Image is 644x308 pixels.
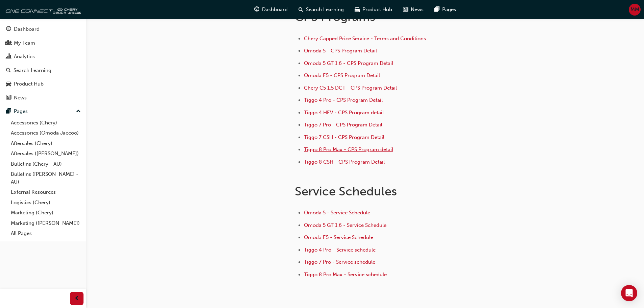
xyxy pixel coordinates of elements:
span: guage-icon [6,26,11,32]
div: Pages [14,108,28,115]
a: Tiggo 4 Pro - Service schedule [304,247,376,253]
span: pages-icon [434,5,439,14]
a: Search Learning [3,64,84,77]
a: All Pages [8,228,84,239]
a: External Resources [8,187,84,197]
a: Omoda 5 GT 1.6 - Service Schedule [304,222,386,228]
span: search-icon [6,68,11,74]
a: Tiggo 4 Pro - CPS Program Detail [304,97,383,103]
span: Product Hub [362,6,392,14]
a: Chery Capped Price Service - Terms and Conditions [304,35,426,42]
span: News [411,6,424,14]
button: Pages [3,105,84,118]
a: Tiggo 7 CSH - CPS Program Detail [304,134,384,140]
a: Chery C5 1.5 DCT - CPS Program Detail [304,85,397,91]
a: Marketing (Chery) [8,208,84,218]
div: Search Learning [14,67,51,74]
span: guage-icon [254,5,259,14]
a: car-iconProduct Hub [349,3,398,17]
a: Accessories (Chery) [8,118,84,128]
span: up-icon [76,107,81,116]
a: pages-iconPages [429,3,461,17]
a: Omoda 5 - Service Schedule [304,210,370,216]
a: Omoda 5 - CPS Program Detail [304,48,377,54]
div: Product Hub [14,80,44,88]
div: Analytics [14,53,35,61]
span: news-icon [6,95,11,101]
a: news-iconNews [398,3,429,17]
span: Service Schedules [295,184,397,198]
a: Omoda E5 - Service Schedule [304,234,373,240]
a: Aftersales (Chery) [8,138,84,149]
div: My Team [14,39,35,47]
div: Dashboard [14,25,40,33]
img: oneconnect [3,3,81,16]
a: Tiggo 8 Pro Max - CPS Program detail [304,146,393,152]
span: car-icon [355,5,360,14]
a: Bulletins (Chery - AU) [8,159,84,169]
a: Tiggo 7 Pro - Service schedule [304,259,375,265]
span: search-icon [299,5,303,14]
span: Search Learning [306,6,344,14]
span: prev-icon [74,294,79,303]
span: car-icon [6,81,11,87]
span: news-icon [403,5,408,14]
a: Dashboard [3,23,84,35]
a: My Team [3,37,84,49]
a: Accessories (Omoda Jaecoo) [8,128,84,138]
span: Pages [442,6,456,14]
a: Logistics (Chery) [8,197,84,208]
a: Tiggo 7 Pro - CPS Program Detail [304,122,382,128]
a: Analytics [3,50,84,63]
a: search-iconSearch Learning [293,3,349,17]
span: chart-icon [6,54,11,60]
a: Tiggo 8 CSH - CPS Program Detail [304,159,385,165]
a: Tiggo 8 Pro Max - Service schedule [304,271,387,278]
span: people-icon [6,40,11,46]
a: Product Hub [3,78,84,90]
button: MM [629,4,641,16]
a: Tiggo 4 HEV - CPS Program detail [304,110,384,116]
a: guage-iconDashboard [249,3,293,17]
a: Omoda 5 GT 1.6 - CPS Program Detail [304,60,393,66]
a: Marketing ([PERSON_NAME]) [8,218,84,229]
a: Bulletins ([PERSON_NAME] - AU) [8,169,84,187]
button: DashboardMy TeamAnalyticsSearch LearningProduct HubNews [3,22,84,105]
span: Dashboard [262,6,288,14]
span: MM [630,6,639,14]
a: News [3,92,84,104]
span: pages-icon [6,109,11,115]
div: Open Intercom Messenger [621,285,637,301]
a: Aftersales ([PERSON_NAME]) [8,148,84,159]
a: Omoda E5 - CPS Program Detail [304,72,380,78]
div: News [14,94,27,102]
